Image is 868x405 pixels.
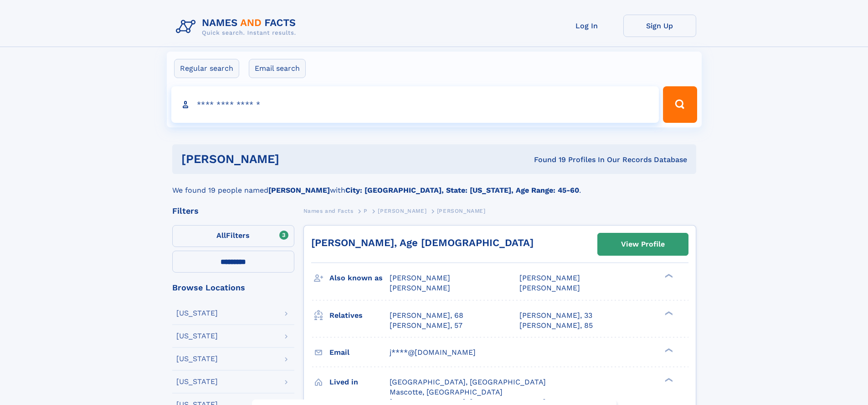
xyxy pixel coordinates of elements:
[329,345,390,360] h3: Email
[171,86,659,123] input: search input
[181,153,407,165] h1: [PERSON_NAME]
[378,205,426,216] a: [PERSON_NAME]
[663,310,673,316] div: ❯
[519,321,593,331] a: [PERSON_NAME], 85
[172,15,303,39] img: Logo Names and Facts
[390,378,546,386] span: [GEOGRAPHIC_DATA], [GEOGRAPHIC_DATA]
[364,205,368,216] a: P
[172,207,294,215] div: Filters
[550,15,623,37] a: Log In
[172,225,294,247] label: Filters
[345,186,579,195] b: City: [GEOGRAPHIC_DATA], State: [US_STATE], Age Range: 45-60
[621,234,665,255] div: View Profile
[390,388,503,396] span: Mascotte, [GEOGRAPHIC_DATA]
[329,374,390,390] h3: Lived in
[519,284,580,292] span: [PERSON_NAME]
[176,378,218,385] div: [US_STATE]
[519,274,580,282] span: [PERSON_NAME]
[249,59,306,78] label: Email search
[663,347,673,353] div: ❯
[663,86,697,123] button: Search Button
[303,205,354,216] a: Names and Facts
[364,208,368,214] span: P
[329,270,390,286] h3: Also known as
[176,355,218,363] div: [US_STATE]
[378,208,426,214] span: [PERSON_NAME]
[390,310,463,321] a: [PERSON_NAME], 68
[663,377,673,383] div: ❯
[437,208,486,214] span: [PERSON_NAME]
[390,284,450,292] span: [PERSON_NAME]
[172,174,696,196] div: We found 19 people named with .
[406,155,687,165] div: Found 19 Profiles In Our Records Database
[268,186,330,195] b: [PERSON_NAME]
[623,15,696,37] a: Sign Up
[519,310,592,321] a: [PERSON_NAME], 33
[598,233,688,255] a: View Profile
[176,310,218,317] div: [US_STATE]
[390,274,450,282] span: [PERSON_NAME]
[311,237,534,248] a: [PERSON_NAME], Age [DEMOGRAPHIC_DATA]
[176,332,218,340] div: [US_STATE]
[329,308,390,323] h3: Relatives
[663,273,673,279] div: ❯
[172,284,294,292] div: Browse Locations
[390,321,462,331] a: [PERSON_NAME], 57
[174,59,239,78] label: Regular search
[216,231,226,240] span: All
